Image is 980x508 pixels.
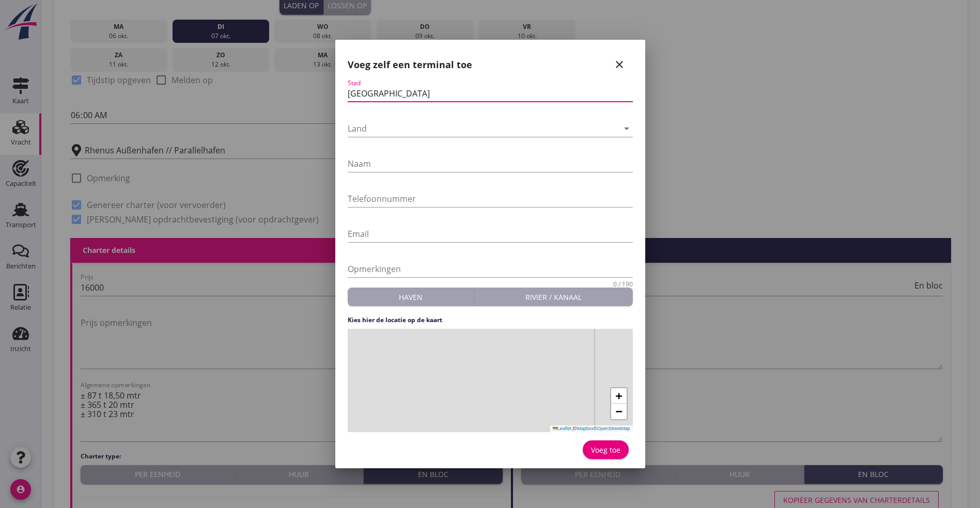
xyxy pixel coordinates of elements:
[577,426,594,431] a: Mapbox
[550,425,633,432] div: © ©
[615,389,622,402] span: +
[348,261,633,277] input: Opmerkingen
[615,405,622,418] span: −
[478,292,629,303] div: Rivier / kanaal
[348,226,633,242] input: Email
[352,292,470,303] div: Haven
[572,426,573,431] span: |
[611,404,627,419] a: Zoom out
[620,122,633,135] i: arrow_drop_down
[348,288,474,306] button: Haven
[553,426,571,431] a: Leaflet
[613,281,633,288] div: 0 / 190
[348,58,472,72] h2: Voeg zelf een terminal toe
[583,440,629,459] button: Voeg toe
[591,444,620,455] div: Voeg toe
[611,388,627,404] a: Zoom in
[348,85,633,102] input: Stad
[348,190,633,207] input: Telefoonnummer
[348,315,633,325] h4: Kies hier de locatie op de kaart
[348,155,633,172] input: Naam
[597,426,630,431] a: OpenStreetMap
[474,288,633,306] button: Rivier / kanaal
[613,58,626,71] i: close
